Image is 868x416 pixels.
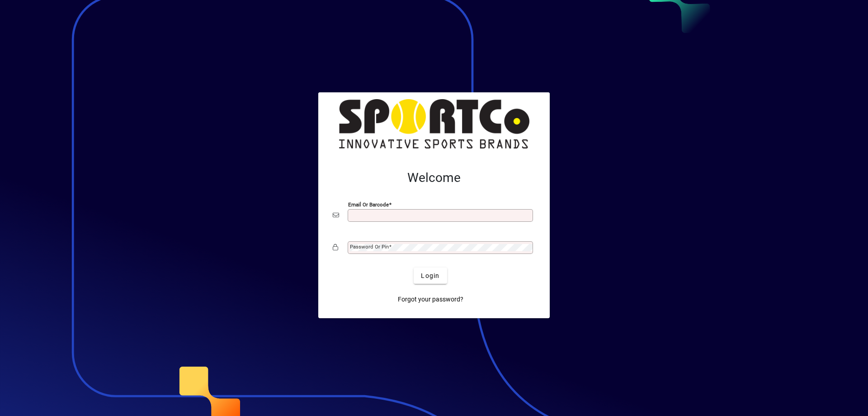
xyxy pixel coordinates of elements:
[414,268,447,284] button: Login
[350,244,389,250] mat-label: Password or Pin
[333,170,535,186] h2: Welcome
[348,201,389,208] mat-label: Email or Barcode
[394,291,467,307] a: Forgot your password?
[398,295,463,304] span: Forgot your password?
[421,271,439,281] span: Login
